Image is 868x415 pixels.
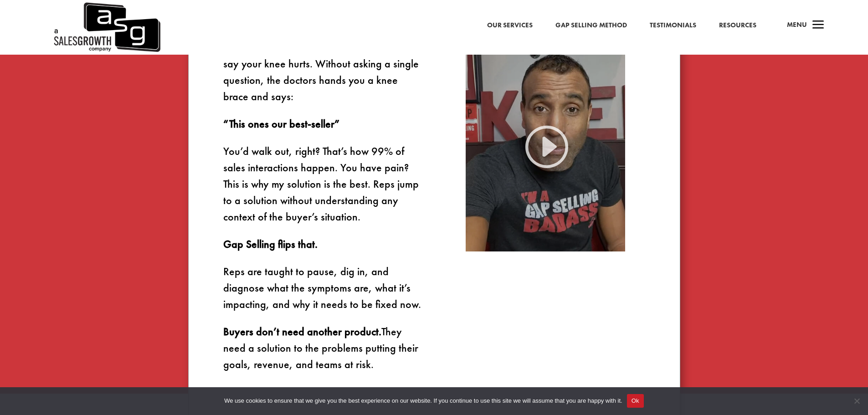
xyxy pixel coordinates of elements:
[627,394,644,408] button: Ok
[223,117,339,131] strong: “This ones our best-seller”
[487,20,533,31] a: Our Services
[719,20,756,31] a: Resources
[809,16,827,35] span: a
[852,396,861,405] span: No
[223,324,381,338] strong: Buyers don’t need another product.
[223,323,422,373] p: They need a solution to the problems putting their goals, revenue, and teams at risk.
[555,20,627,31] a: Gap Selling Method
[224,396,622,405] span: We use cookies to ensure that we give you the best experience on our website. If you continue to ...
[223,263,422,323] p: Reps are taught to pause, dig in, and diagnose what the symptoms are, what it’s impacting, and wh...
[466,39,625,252] img: keenan-video-methodology-thumbnail
[223,237,318,251] strong: Gap Selling flips that.
[787,20,807,29] span: Menu
[223,39,422,116] p: Imagine walking into a doctor’s office. You say your knee hurts. Without asking a single question...
[223,143,422,236] p: You’d walk out, right? That’s how 99% of sales interactions happen. You have pain? This is why my...
[650,20,696,31] a: Testimonials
